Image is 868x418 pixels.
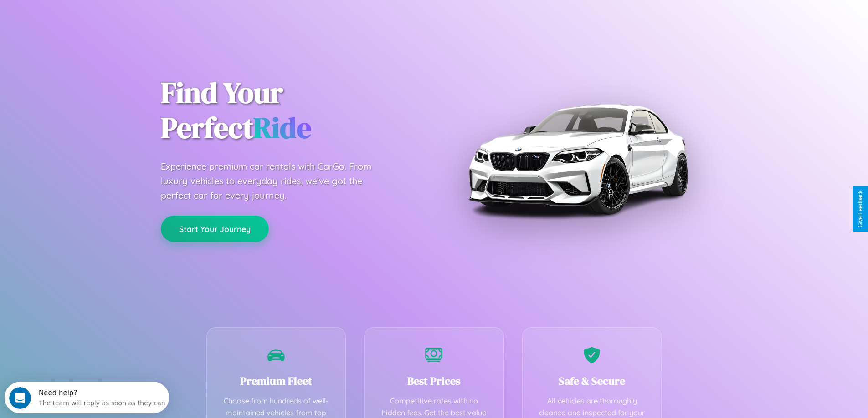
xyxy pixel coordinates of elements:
div: Open Intercom Messenger [4,4,169,29]
h3: Safe & Secure [536,373,648,388]
div: Need help? [34,8,161,15]
p: Experience premium car rentals with CarGo. From luxury vehicles to everyday rides, we've got the ... [161,159,389,203]
h3: Best Prices [378,373,490,388]
div: The team will reply as soon as they can [34,15,161,25]
iframe: Intercom live chat discovery launcher [5,382,169,413]
div: Give Feedback [857,191,863,227]
img: Premium BMW car rental vehicle [464,45,692,273]
h3: Premium Fleet [221,373,332,388]
iframe: Intercom live chat [9,387,31,409]
span: Ride [253,108,311,147]
button: Start Your Journey [161,216,269,242]
h1: Find Your Perfect [161,76,421,146]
